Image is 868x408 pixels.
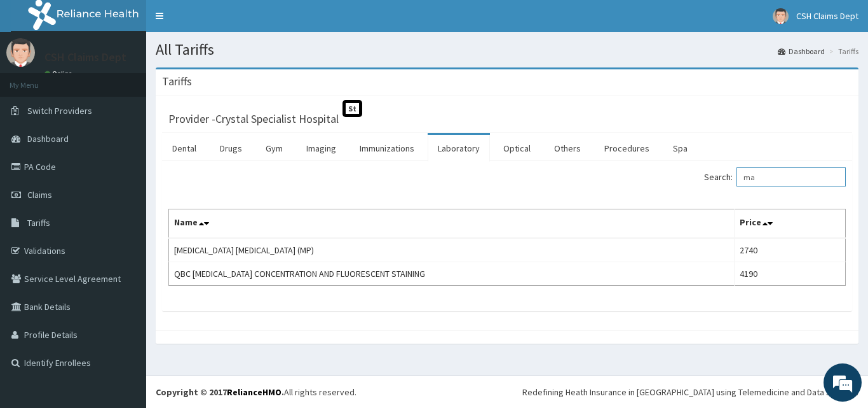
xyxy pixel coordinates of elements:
[522,386,858,398] div: Redefining Heath Insurance in [GEOGRAPHIC_DATA] using Telemedicine and Data Science!
[735,209,846,239] th: Price
[773,8,789,24] img: User Image
[796,10,858,22] span: CSH Claims Dept
[27,133,69,144] span: Dashboard
[24,64,51,95] img: d_794563401_company_1708531726252_794563401
[594,135,660,162] a: Procedures
[296,135,346,162] a: Imaging
[735,262,846,286] td: 4190
[168,113,339,125] h3: Provider - Crystal Specialist Hospital
[704,167,846,186] label: Search:
[66,71,214,88] div: Chat with us now
[6,272,242,317] textarea: Type your message and hit 'Enter'
[342,100,362,117] span: St
[826,46,858,57] li: Tariffs
[169,238,735,262] td: [MEDICAL_DATA] [MEDICAL_DATA] (MP)
[169,262,735,286] td: QBC [MEDICAL_DATA] CONCENTRATION AND FLUORESCENT STAINING
[169,209,735,239] th: Name
[162,135,207,162] a: Dental
[6,38,35,67] img: User Image
[162,76,192,87] h3: Tariffs
[44,52,126,63] p: CSH Claims Dept
[210,135,252,162] a: Drugs
[255,135,293,162] a: Gym
[663,135,698,162] a: Spa
[493,135,541,162] a: Optical
[156,41,858,58] h1: All Tariffs
[349,135,424,162] a: Immunizations
[428,135,490,162] a: Laboratory
[208,6,239,37] div: Minimize live chat window
[735,238,846,262] td: 2740
[146,376,868,408] footer: All rights reserved.
[27,105,92,116] span: Switch Providers
[27,217,50,229] span: Tariffs
[44,69,75,78] a: Online
[544,135,591,162] a: Others
[227,386,281,398] a: RelianceHMO
[27,189,52,200] span: Claims
[736,167,846,186] input: Search:
[778,46,825,57] a: Dashboard
[156,386,284,398] strong: Copyright © 2017 .
[74,123,175,251] span: We're online!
